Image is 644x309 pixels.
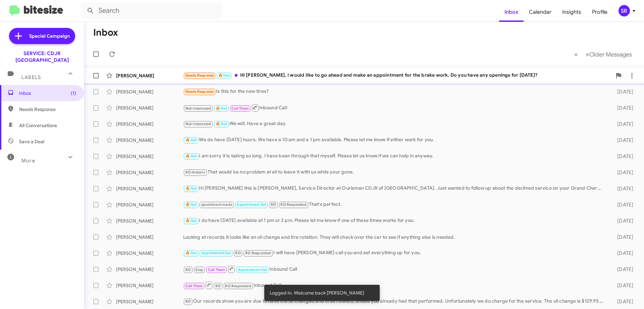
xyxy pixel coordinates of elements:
[606,105,639,111] div: [DATE]
[183,217,606,225] div: I do have [DATE] available at 1 pm or 2 pm. Please let me know if one of these times works for you.
[185,170,205,175] span: RO Historic
[116,137,183,144] div: [PERSON_NAME]
[183,88,606,95] div: Is this for the new tires?
[570,47,582,61] button: Previous
[201,202,232,207] span: apointment made
[606,266,639,273] div: [DATE]
[185,154,197,158] span: 🔥 Hot
[21,74,41,80] span: Labels
[183,168,606,176] div: That would be no problem at all to leave it with us while your gone.
[231,106,249,111] span: Call Them
[587,2,613,22] a: Profile
[183,104,606,112] div: Inbound Call
[238,268,267,272] span: Appointment Set
[116,88,183,95] div: [PERSON_NAME]
[606,234,639,240] div: [DATE]
[606,169,639,176] div: [DATE]
[116,153,183,160] div: [PERSON_NAME]
[183,298,606,305] div: Our records show you are due to have the oil changed and tires rotated, unless you already had th...
[185,186,197,191] span: 🔥 Hot
[116,201,183,208] div: [PERSON_NAME]
[218,73,230,78] span: 🔥 Hot
[236,202,266,207] span: Appointment Set
[613,5,637,16] button: SR
[557,2,587,22] a: Insights
[116,298,183,305] div: [PERSON_NAME]
[216,122,227,126] span: 🔥 Hot
[116,121,183,127] div: [PERSON_NAME]
[183,201,606,208] div: That's perfect.
[116,250,183,257] div: [PERSON_NAME]
[116,72,183,79] div: [PERSON_NAME]
[185,299,191,304] span: RO
[225,284,251,288] span: RO Responded
[71,90,76,96] span: (1)
[185,106,211,111] span: Not-Interested
[29,33,70,39] span: Special Campaign
[183,136,606,144] div: We do have [DATE] hours. We have a 10 am and a 1 pm available. Please let me know if either work ...
[19,90,76,96] span: Inbox
[183,72,612,79] div: Hi [PERSON_NAME], I would like to go ahead and make an appointment for the brake work. Do you hav...
[185,138,197,142] span: 🔥 Hot
[81,3,222,19] input: Search
[524,2,557,22] a: Calendar
[499,2,524,22] a: Inbox
[183,234,606,240] div: Looking at records it looks like an oil change and tire rotation. They will check over the car to...
[116,218,183,224] div: [PERSON_NAME]
[582,47,636,61] button: Next
[215,284,221,288] span: RO
[201,251,231,255] span: Appointment Set
[280,202,306,207] span: RO Responded
[185,219,197,223] span: 🔥 Hot
[93,27,118,38] h1: Inbox
[19,122,57,129] span: All Conversations
[183,281,606,289] div: Inbound Call
[185,251,197,255] span: 🔥 Hot
[606,88,639,95] div: [DATE]
[574,50,578,59] span: «
[606,282,639,289] div: [DATE]
[606,121,639,127] div: [DATE]
[183,265,606,273] div: Inbound Call
[116,185,183,192] div: [PERSON_NAME]
[606,137,639,144] div: [DATE]
[606,298,639,305] div: [DATE]
[116,266,183,273] div: [PERSON_NAME]
[235,251,240,255] span: RO
[606,153,639,160] div: [DATE]
[183,249,606,257] div: I will have [PERSON_NAME] call you and set everything up for you.
[183,120,606,128] div: We will. Have a great day.
[185,73,214,78] span: Needs Response
[19,138,44,145] span: Save a Deal
[245,251,271,255] span: RO Responded
[116,105,183,111] div: [PERSON_NAME]
[185,284,203,288] span: Call Them
[195,268,203,272] span: Stop
[116,282,183,289] div: [PERSON_NAME]
[271,202,276,207] span: RO
[185,202,197,207] span: 🔥 Hot
[185,268,191,272] span: RO
[21,158,35,164] span: More
[183,152,606,160] div: I am sorry it is taking so long. I have been through that myself. Please let us know if we can he...
[116,169,183,176] div: [PERSON_NAME]
[586,50,589,59] span: »
[589,51,632,58] span: Older Messages
[208,268,225,272] span: Call Them
[185,122,211,126] span: Not-Interested
[116,234,183,240] div: [PERSON_NAME]
[619,5,630,16] div: SR
[183,185,606,192] div: Hi [PERSON_NAME] this is [PERSON_NAME], Service Director at Ourisman CDJR of [GEOGRAPHIC_DATA]. J...
[606,250,639,257] div: [DATE]
[270,289,364,296] span: Logged In. Welcome back [PERSON_NAME]
[19,106,76,113] span: Needs Response
[606,185,639,192] div: [DATE]
[185,89,214,94] span: Needs Response
[606,201,639,208] div: [DATE]
[9,28,75,44] a: Special Campaign
[606,218,639,224] div: [DATE]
